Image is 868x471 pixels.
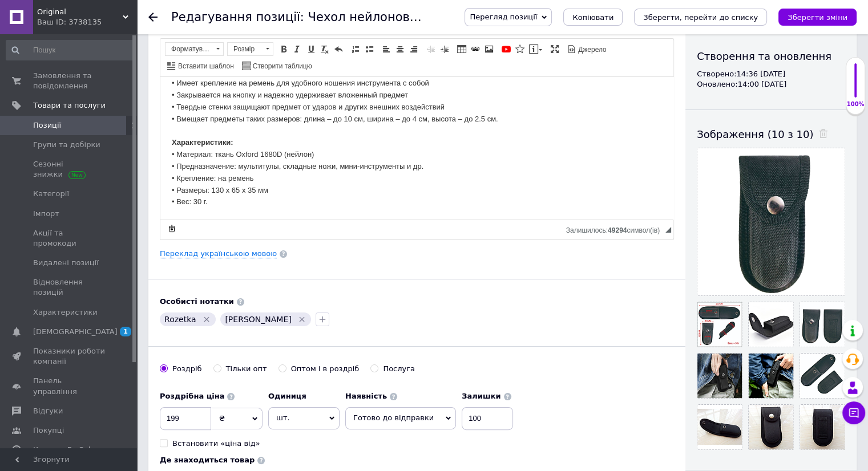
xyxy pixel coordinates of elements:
a: Створити таблицю [240,59,314,72]
button: Копіювати [563,9,623,26]
span: Групи та добірки [33,140,100,150]
a: Переклад українською мовою [160,249,277,258]
span: Готово до відправки [353,413,434,422]
a: Максимізувати [548,43,561,55]
input: - [462,407,513,430]
span: 1 [120,327,131,336]
span: Копіювати [572,13,613,22]
a: Зробити резервну копію зараз [165,222,178,235]
div: Оптом і в роздріб [291,364,360,374]
div: Встановити «ціна від» [172,438,260,449]
button: Чат з покупцем [842,401,865,424]
a: По правому краю [407,43,420,55]
div: Тільки опт [226,364,267,374]
b: Роздрібна ціна [160,392,224,400]
a: Зменшити відступ [425,43,437,55]
b: Залишки [462,392,500,400]
span: шт. [268,407,340,429]
span: Потягніть для зміни розмірів [665,227,671,233]
span: Відновлення позицій [33,277,106,298]
span: Позиції [33,120,61,131]
a: Збільшити відступ [438,43,451,55]
div: Оновлено: 14:00 [DATE] [697,79,845,90]
div: Роздріб [172,364,202,374]
span: [PERSON_NAME] [225,315,291,324]
div: Створено: 14:36 [DATE] [697,69,845,79]
b: Де знаходиться товар [160,456,255,464]
a: Вставити/видалити нумерований список [349,43,362,55]
span: Акції та промокоди [33,228,106,249]
span: Товари та послуги [33,100,106,111]
i: Зберегти зміни [788,13,847,22]
a: Таблиця [455,43,468,55]
span: Rozetka [164,315,196,324]
a: Джерело [566,43,608,55]
iframe: Редактор, 6DC3619F-6CF2-42A9-A586-4F161461435A [160,77,673,220]
a: Вставити/видалити маркований список [363,43,376,55]
a: Розмір [227,42,273,56]
button: Зберегти зміни [778,9,857,26]
span: Характеристики [33,307,98,318]
div: 100% [846,100,865,108]
i: Зберегти, перейти до списку [643,13,758,22]
a: По центру [394,43,406,55]
input: 0 [160,407,211,430]
span: [DEMOGRAPHIC_DATA] [33,327,118,337]
b: Наявність [345,392,387,400]
div: 100% Якість заповнення [846,57,865,115]
b: Одиниця [268,392,306,400]
a: Форматування [165,42,224,56]
div: Ваш ID: 3738135 [37,17,137,27]
b: Особисті нотатки [160,297,234,306]
span: Показники роботи компанії [33,346,106,367]
a: По лівому краю [380,43,393,55]
a: Підкреслений (Ctrl+U) [305,43,317,55]
span: ₴ [219,414,225,423]
svg: Видалити мітку [202,315,211,324]
span: Панель управління [33,376,106,396]
svg: Видалити мітку [297,315,306,324]
span: Розмір [228,43,262,55]
span: Покупці [33,425,64,436]
div: Створення та оновлення [697,49,845,63]
a: Додати відео з YouTube [500,43,512,55]
span: Перегляд позиції [470,13,537,21]
div: Зображення (10 з 10) [697,127,845,141]
a: Жирний (Ctrl+B) [277,43,290,55]
span: Видалені позиції [33,258,99,268]
span: Сезонні знижки [33,159,106,180]
a: Зображення [483,43,495,55]
div: Послуга [383,364,415,374]
span: Категорії [33,189,69,199]
div: Повернутися назад [148,13,158,22]
a: Вставити/Редагувати посилання (Ctrl+L) [469,43,482,55]
strong: Характеристики: [11,61,73,70]
div: Кiлькiсть символiв [566,224,665,234]
span: Каталог ProSale [33,445,95,455]
span: Форматування [165,43,212,55]
span: Замовлення та повідомлення [33,71,106,91]
button: Зберегти, перейти до списку [634,9,767,26]
a: Повернути (Ctrl+Z) [332,43,345,55]
a: Вставити іконку [514,43,526,55]
a: Вставити повідомлення [527,43,544,55]
a: Видалити форматування [318,43,331,55]
span: Джерело [576,45,607,55]
a: Курсив (Ctrl+I) [291,43,304,55]
input: Пошук [6,40,135,60]
span: Створити таблицю [251,62,312,71]
span: Відгуки [33,406,63,416]
span: Original [37,7,123,17]
a: Вставити шаблон [165,59,236,72]
span: Імпорт [33,209,59,219]
span: Вставити шаблон [176,62,234,71]
span: 49294 [608,226,627,234]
